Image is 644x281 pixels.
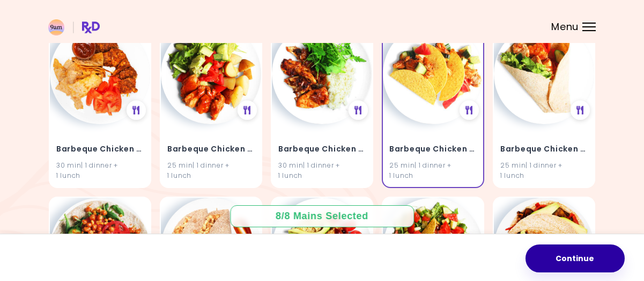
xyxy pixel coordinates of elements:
[278,141,366,158] h4: Barbeque Chicken & Rice
[551,22,579,32] span: Menu
[525,244,625,272] button: Continue
[500,160,588,181] div: 25 min | 1 dinner + 1 lunch
[389,141,477,158] h4: Barbeque Chicken Tacos
[48,19,100,35] img: RxDiet
[460,101,479,120] div: See Meal Plan
[167,160,255,181] div: 25 min | 1 dinner + 1 lunch
[268,210,376,223] div: 8 / 8 Mains Selected
[389,160,477,181] div: 25 min | 1 dinner + 1 lunch
[56,141,144,158] h4: Barbeque Chicken Nuggets
[167,141,255,158] h4: Barbeque Chicken Potatoes and Salad
[238,101,257,120] div: See Meal Plan
[127,101,146,120] div: See Meal Plan
[56,160,144,181] div: 30 min | 1 dinner + 1 lunch
[500,141,588,158] h4: Barbeque Chicken Wraps
[278,160,366,181] div: 30 min | 1 dinner + 1 lunch
[571,101,590,120] div: See Meal Plan
[349,101,368,120] div: See Meal Plan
